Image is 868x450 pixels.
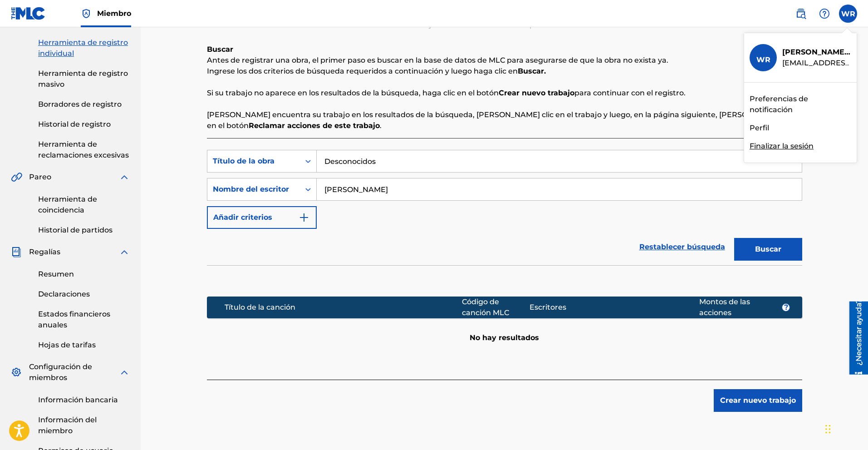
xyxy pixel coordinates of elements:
font: Pareo [29,173,51,181]
font: Declaraciones [38,290,90,298]
font: Borradores de registro [38,100,122,109]
font: Estados financieros anuales [38,310,110,329]
font: Restablecer búsqueda [639,242,725,251]
font: Buscar. [518,67,546,75]
font: Código de canción MLC [462,297,509,317]
font: Título de la obra [213,157,275,165]
a: Herramienta de registro masivo [38,68,130,90]
font: No hay resultados [470,333,539,342]
a: Herramienta de reclamaciones excesivas [38,139,130,161]
a: Perfil [750,123,769,134]
img: buscar [795,8,806,19]
font: Escritores [530,303,566,312]
font: Información del miembro [38,415,97,435]
font: Historial de partidos [38,226,113,234]
a: Declaraciones [38,289,130,300]
font: [PERSON_NAME] [782,48,847,56]
font: [PERSON_NAME] encuentra su trabajo en los resultados de la búsqueda, [PERSON_NAME] clic en el tra... [207,110,796,130]
font: Información bancaria [38,396,118,404]
font: ? [784,303,788,312]
font: Preferencias de notificación [750,94,808,114]
font: Herramienta de registro masivo [38,69,128,89]
font: Herramienta de registro individual [38,38,128,58]
font: Hojas de tarifas [38,341,96,349]
font: Si su trabajo no aparece en los resultados de la búsqueda, haga clic en el botón [207,89,499,97]
font: WR [756,55,770,64]
font: Configuración de miembros [29,362,92,382]
div: Menú de usuario [839,5,857,23]
a: Borradores de registro [38,99,130,110]
a: Estados financieros anuales [38,309,130,331]
a: Resumen [38,269,130,280]
img: expandir [119,247,130,257]
font: Título de la canción [225,303,295,312]
iframe: Centro de recursos [843,301,868,374]
font: Herramienta de coincidencia [38,195,97,214]
img: Titular de los derechos superior [81,8,92,19]
p: Wilmer Ricardo Gómez [782,47,851,58]
img: Logotipo del MLC [11,7,46,20]
iframe: Widget de chat [823,406,868,450]
img: expandir [119,367,130,378]
font: Antes de registrar una obra, el primer paso es buscar en la base de datos de MLC para asegurarse ... [207,56,668,64]
font: Perfil [750,124,769,132]
font: Buscar [755,245,781,253]
font: Montos de las acciones [699,297,750,317]
font: para continuar con el registro. [574,89,686,97]
font: . [380,121,382,130]
font: Reclamar acciones de este trabajo [249,121,380,130]
form: Formulario de búsqueda [207,150,802,265]
p: xceowil@gmail.com [782,58,851,69]
font: Resumen [38,270,74,278]
font: Historial de registro [38,120,111,129]
button: Buscar [734,238,802,261]
a: Preferencias de notificación [750,94,851,115]
a: Historial de registro [38,119,130,130]
a: Información bancaria [38,395,130,405]
button: Crear nuevo trabajo [714,389,802,412]
a: Búsqueda pública [792,5,810,23]
img: 9d2ae6d4665cec9f34b9.svg [299,212,309,223]
img: Regalías [11,247,22,257]
a: Hojas de tarifas [38,340,130,351]
font: Finalizar la sesión [750,142,814,150]
font: Ingrese los dos criterios de búsqueda requeridos a continuación y luego haga clic en [207,67,518,75]
a: Información del miembro [38,415,130,436]
font: Añadir criterios [213,213,272,222]
a: Herramienta de registro individual [38,37,130,59]
font: Miembro [97,9,131,18]
img: Pareo [11,172,22,183]
font: Crear nuevo trabajo [499,89,574,97]
div: Arrastrar [825,415,831,443]
font: Crear nuevo trabajo [720,396,796,405]
div: Ayuda [815,5,834,23]
img: Configuración de miembros [11,367,22,378]
a: Historial de partidos [38,225,130,236]
font: Nombre del escritor [213,185,289,193]
font: Buscar [207,45,233,54]
button: Añadir criterios [207,206,317,229]
font: Herramienta de reclamaciones excesivas [38,140,129,159]
font: Regalías [29,247,60,256]
img: expandir [119,172,130,183]
a: Herramienta de coincidencia [38,194,130,216]
img: ayuda [819,8,830,19]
